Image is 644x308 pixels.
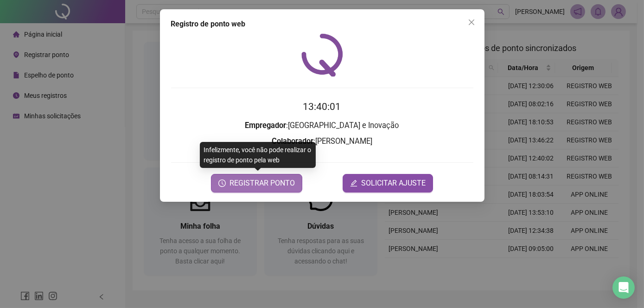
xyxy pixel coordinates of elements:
div: Infelizmente, você não pode realizar o registro de ponto pela web [200,142,316,168]
span: SOLICITAR AJUSTE [361,178,426,189]
span: clock-circle [218,180,226,187]
button: editSOLICITAR AJUSTE [343,174,433,192]
button: Close [464,15,479,30]
div: Registro de ponto web [171,19,473,30]
h3: : [PERSON_NAME] [171,135,473,148]
strong: Empregador [245,121,287,130]
strong: Colaborador [272,137,313,146]
img: QRPoint [301,33,343,77]
div: Open Intercom Messenger [612,276,635,299]
time: 13:40:01 [303,101,341,112]
span: edit [350,180,357,187]
span: close [468,19,475,26]
button: REGISTRAR PONTO [211,174,302,192]
h3: : [GEOGRAPHIC_DATA] e Inovação [171,120,473,132]
span: REGISTRAR PONTO [230,178,295,189]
